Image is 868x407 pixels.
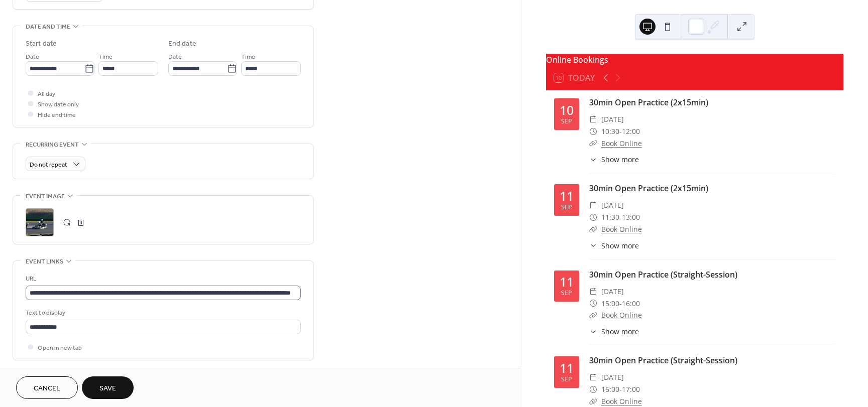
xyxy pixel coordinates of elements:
span: 16:00 [622,298,640,310]
span: - [619,211,622,223]
span: All day [38,89,55,99]
div: ​ [589,298,597,310]
span: 13:00 [622,211,640,223]
span: Time [98,52,113,62]
a: 30min Open Practice (Straight-Session) [589,269,737,280]
button: Save [82,376,134,399]
div: Text to display [26,308,299,318]
div: 11 [560,276,574,288]
div: ​ [589,211,597,223]
button: Cancel [16,376,78,399]
div: Sep [561,376,572,383]
span: Show date only [38,99,79,110]
span: 12:00 [622,125,640,138]
span: Do not repeat [30,159,67,171]
span: Cancel [34,383,60,394]
span: - [619,383,622,395]
div: ​ [589,223,597,235]
div: ​ [589,125,597,138]
span: [DATE] [601,113,624,125]
span: Date [168,52,182,62]
a: 30min Open Practice (2x15min) [589,97,708,108]
div: ​ [589,286,597,298]
a: Book Online [601,396,642,406]
span: 15:00 [601,298,619,310]
div: Sep [561,290,572,297]
span: 16:00 [601,383,619,395]
div: 10 [560,104,574,116]
span: Event image [26,191,65,202]
div: Sep [561,118,572,125]
span: Date [26,52,39,62]
span: - [619,125,622,138]
a: Book Online [601,139,642,148]
div: ​ [589,154,597,165]
span: Hide end time [38,110,76,120]
span: Open in new tab [38,343,82,353]
span: 10:30 [601,125,619,138]
a: Book Online [601,224,642,234]
div: End date [168,39,196,49]
button: ​Show more [589,326,639,337]
a: Book Online [601,310,642,320]
div: URL [26,274,299,284]
span: Time [241,52,255,62]
div: ; [26,208,54,236]
div: Online Bookings [546,54,843,66]
div: ​ [589,371,597,383]
a: 30min Open Practice (2x15min) [589,183,708,194]
span: 17:00 [622,383,640,395]
div: Sep [561,204,572,211]
span: Recurring event [26,140,79,150]
span: - [619,298,622,310]
span: [DATE] [601,286,624,298]
span: Show more [601,326,639,337]
div: 11 [560,362,574,374]
span: 11:30 [601,211,619,223]
div: ​ [589,383,597,395]
div: ​ [589,240,597,251]
span: [DATE] [601,199,624,211]
button: ​Show more [589,154,639,165]
div: ​ [589,199,597,211]
div: 11 [560,190,574,202]
span: Date and time [26,22,70,32]
span: Save [99,383,116,394]
div: Start date [26,39,57,49]
div: ​ [589,113,597,125]
div: ​ [589,309,597,321]
div: ​ [589,138,597,150]
span: [DATE] [601,371,624,383]
span: Show more [601,154,639,165]
a: 30min Open Practice (Straight-Session) [589,355,737,366]
div: ​ [589,326,597,337]
span: Event links [26,256,63,267]
span: Show more [601,240,639,251]
button: ​Show more [589,240,639,251]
